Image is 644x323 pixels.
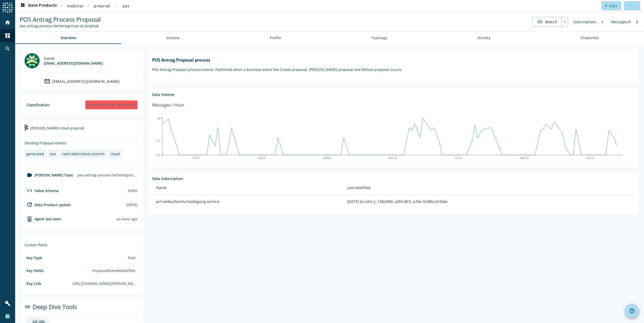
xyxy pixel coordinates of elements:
span: Activity [478,36,491,40]
text: Sat 09 [258,157,265,159]
div: [EMAIL_ADDRESS][DOMAIN_NAME] [44,61,103,66]
div: field [126,253,138,262]
div: [PERSON_NAME]-cloud-preprod [24,124,140,137]
img: 23117e56a5e7d3d6729d53efa8f902bd [5,314,10,319]
div: Kafka Topic: pos-antrag-process-fachereignisse-v2-preprod [20,23,101,28]
div: agent-env-cloud-preprod [24,216,61,222]
mat-icon: link [24,304,31,310]
div: Subscriptions [571,17,599,27]
h1: POS Antrag Proposal process [152,57,635,63]
div: Data Product update [24,202,71,208]
div: cloud [111,151,120,156]
th: Last modified [343,181,635,195]
div: Key Link [26,281,41,286]
div: ProposalEvent#identifier [90,266,138,275]
mat-icon: build [5,300,11,306]
div: [PERSON_NAME] Topic [24,172,73,178]
span: preprod [94,4,110,8]
mat-icon: more_horiz [629,4,632,7]
div: Data Subscription [152,176,635,181]
div: Key Fields [26,268,44,273]
div: pos-antrag-process-fachereignisse-v2-preprod [75,171,140,179]
span: Schema [166,36,179,40]
mat-icon: mail_outline [44,78,50,84]
text: Fri 08 [193,157,200,159]
text: Wed 13 [520,157,529,159]
div: Messages/h [608,17,634,27]
button: pos [118,1,134,10]
div: 2 [634,17,641,27]
div: Agents typically reports every 15min to 1h [117,217,138,221]
div: Value Schema [24,187,59,194]
div: Messages / Hour [152,102,184,108]
button: preprod [92,1,112,10]
mat-icon: dashboard [5,33,11,39]
div: pos [50,151,56,156]
text: 18 [157,117,160,120]
mat-icon: help_outline [629,308,635,314]
div: Key Type [26,255,42,260]
div: [DATE] [126,202,138,207]
div: Deep Dive Tools [24,303,140,315]
div: 1 [561,17,568,26]
span: Overview [60,36,76,40]
img: spacex@mobi.ch [24,53,40,68]
text: 0.0 [156,153,160,156]
span: Topology [371,36,387,40]
mat-icon: update [26,202,33,208]
mat-icon: label [26,172,33,178]
button: Edit [602,1,621,10]
text: 2.1 [156,139,160,142]
text: Mon 11 [389,157,397,159]
span: Watch [545,17,557,26]
p: POS Antrag Proposal process events. Published when a business event like Create proposal, [PERSON... [152,67,635,72]
mat-icon: search [5,46,11,52]
div: 1 [599,17,606,27]
button: Watch [533,17,561,26]
mat-icon: visibility [537,19,543,25]
div: AVRO [128,188,138,193]
div: [URL][DOMAIN_NAME][PERSON_NAME] [70,279,138,288]
text: [DATE] [324,157,332,159]
mat-icon: edit [605,4,607,7]
div: generated [26,151,44,156]
img: kafka-cloud-preprod [24,124,28,130]
div: prl-verkaufsentschaedigung-service [156,199,339,204]
div: [EMAIL_ADDRESS][DOMAIN_NAME] [52,79,120,84]
mat-icon: chevron_right [59,3,65,9]
mat-icon: dashboard [20,3,26,9]
span: Properties [581,36,599,40]
th: Name [152,181,343,195]
a: [EMAIL_ADDRESS][DOMAIN_NAME] [24,77,140,86]
button: Data Products [18,1,59,10]
div: Custom fields [24,243,140,247]
div: [PERSON_NAME] vertraulich [85,100,138,109]
mat-icon: home [5,19,11,25]
mat-icon: chevron_right [86,3,92,9]
img: spoud-logo.svg [3,3,13,13]
div: replicated-cloud-onprem [62,151,104,156]
div: Classification [26,102,49,107]
td: [DATE] by sdm_t_129e090c-a2f9-487c-a76e-5c08bc2e53ae [343,195,635,208]
span: Edit [609,4,617,8]
button: mobiliar [65,1,86,10]
span: pos [123,4,130,8]
span: mobiliar [67,4,84,8]
span: Data Products [20,3,57,9]
span: Profile [270,36,281,40]
mat-icon: code [26,187,33,194]
div: Data Volume [152,92,635,97]
div: Owner [44,56,103,61]
div: Sending Proposal events [24,141,140,145]
span: POS Antrag Process Proposal [20,15,101,23]
text: Tue 12 [455,157,463,159]
text: Thu 14 [586,157,594,159]
mat-icon: chevron_right [112,3,118,9]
